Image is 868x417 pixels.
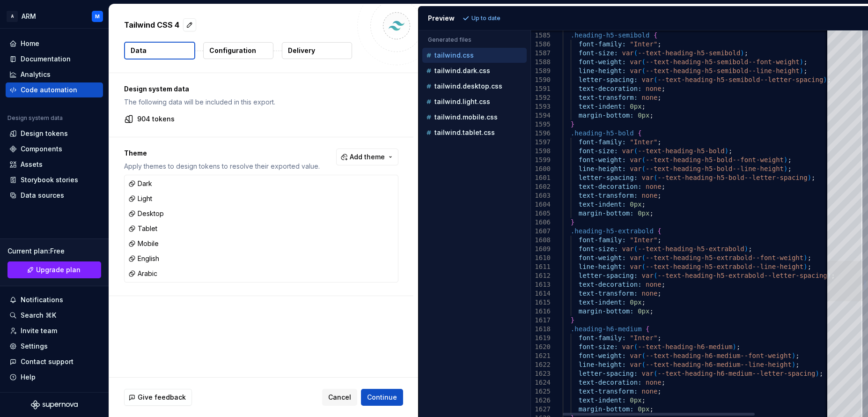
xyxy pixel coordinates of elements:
[649,307,653,315] span: ;
[138,393,186,402] span: Give feedback
[784,165,787,172] span: )
[531,58,551,67] div: 1588
[642,156,646,164] span: (
[7,246,101,256] div: Current plan : Free
[654,272,657,279] span: (
[657,174,807,181] span: --text-heading-h5-bold--letter-spacing
[579,138,626,146] span: font-family:
[531,209,551,218] div: 1605
[531,387,551,396] div: 1625
[579,254,626,261] span: font-weight:
[646,165,784,172] span: --text-heading-h5-bold--line-height
[649,405,653,413] span: ;
[531,334,551,343] div: 1619
[124,97,398,107] p: The following data will be included in this export.
[622,245,633,253] span: var
[361,389,403,406] button: Continue
[642,272,654,279] span: var
[642,103,646,110] span: ;
[646,352,792,359] span: --text-heading-h6-medium--font-weight
[823,76,827,83] span: )
[422,127,527,138] button: tailwind.tablet.css
[792,361,795,368] span: )
[209,46,256,55] p: Configuration
[579,405,634,413] span: margin-bottom:
[531,351,551,360] div: 1621
[579,334,626,342] span: font-family:
[634,343,638,350] span: (
[7,114,63,122] div: Design system data
[748,245,752,253] span: ;
[579,370,638,377] span: letter-spacing:
[128,254,159,263] div: English
[646,183,662,190] span: none
[434,113,498,121] p: tailwind.mobile.css
[579,272,638,279] span: letter-spacing:
[579,307,634,315] span: margin-bottom:
[124,149,320,158] p: Theme
[638,49,740,57] span: --text-heading-h5-semibold
[642,165,646,172] span: (
[579,379,642,386] span: text-decoration:
[2,6,107,26] button: AARMM
[803,67,807,74] span: ;
[531,280,551,289] div: 1613
[36,265,81,275] span: Upgrade plan
[428,36,521,44] p: Generated files
[579,40,626,48] span: font-family:
[203,42,273,59] button: Configuration
[531,67,551,75] div: 1589
[128,269,157,278] div: Arabic
[657,94,661,101] span: ;
[531,138,551,147] div: 1597
[21,342,48,351] div: Settings
[646,67,800,74] span: --text-heading-h5-semibold--line-height
[795,352,799,359] span: ;
[531,191,551,200] div: 1603
[579,361,626,368] span: line-height:
[571,325,642,333] span: .heading-h6-medium
[642,387,658,395] span: none
[531,289,551,298] div: 1614
[657,138,661,146] span: ;
[642,192,658,199] span: none
[657,272,827,279] span: --text-heading-h5-extrabold--letter-spacing
[6,354,103,369] button: Contact support
[6,157,103,172] a: Assets
[21,160,43,169] div: Assets
[128,224,157,233] div: Tablet
[646,379,662,386] span: none
[531,200,551,209] div: 1604
[728,147,732,155] span: ;
[579,76,638,83] span: letter-spacing:
[662,379,665,386] span: ;
[6,308,103,323] button: Search ⌘K
[6,67,103,82] a: Analytics
[531,49,551,58] div: 1587
[531,343,551,351] div: 1620
[422,81,527,91] button: tailwind.desktop.css
[422,112,527,122] button: tailwind.mobile.css
[434,98,490,105] p: tailwind.light.css
[531,236,551,245] div: 1608
[630,201,641,208] span: 0px
[422,66,527,76] button: tailwind.dark.css
[740,49,744,57] span: )
[630,352,641,359] span: var
[579,263,626,270] span: line-height:
[622,147,633,155] span: var
[654,31,657,39] span: {
[471,15,500,22] p: Up to date
[579,245,618,253] span: font-size:
[579,281,642,288] span: text-decoration:
[571,316,574,324] span: }
[6,292,103,307] button: Notifications
[642,290,658,297] span: none
[434,82,502,90] p: tailwind.desktop.css
[638,307,649,315] span: 0px
[579,58,626,66] span: font-weight:
[137,114,175,124] p: 904 tokens
[531,182,551,191] div: 1602
[336,149,398,165] button: Add theme
[642,174,654,181] span: var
